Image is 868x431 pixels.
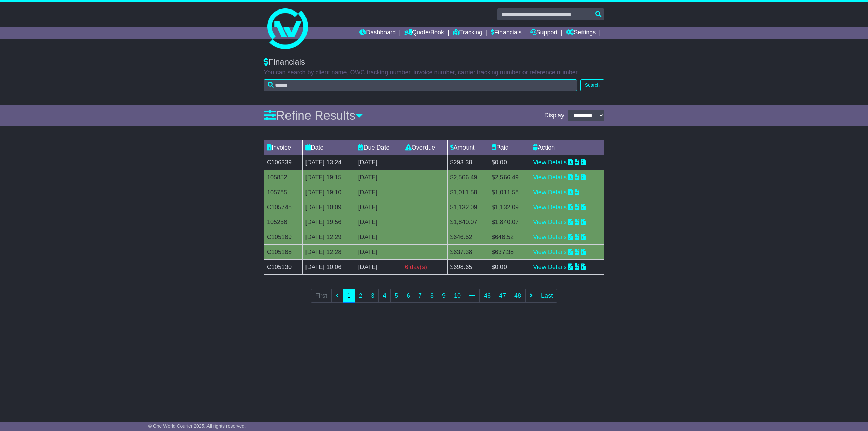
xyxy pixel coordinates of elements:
[402,289,414,303] a: 6
[148,423,246,429] span: © One World Courier 2025. All rights reserved.
[533,249,567,255] a: View Details
[355,140,402,155] td: Due Date
[264,244,303,259] td: C105168
[533,159,567,166] a: View Details
[405,262,445,272] div: 6 day(s)
[489,200,530,215] td: $1,132.09
[355,155,402,170] td: [DATE]
[264,69,604,76] p: You can search by client name, OWC tracking number, invoice number, carrier tracking number or re...
[566,27,596,39] a: Settings
[355,185,402,200] td: [DATE]
[489,215,530,230] td: $1,840.07
[264,170,303,185] td: 105852
[447,215,489,230] td: $1,840.07
[264,259,303,274] td: C105130
[533,174,567,181] a: View Details
[447,155,489,170] td: $293.38
[302,200,355,215] td: [DATE] 10:09
[491,27,522,39] a: Financials
[544,112,564,119] span: Display
[355,230,402,244] td: [DATE]
[302,215,355,230] td: [DATE] 19:56
[533,234,567,240] a: View Details
[447,259,489,274] td: $698.65
[489,170,530,185] td: $2,566.49
[302,170,355,185] td: [DATE] 19:15
[530,27,558,39] a: Support
[264,185,303,200] td: 105785
[533,189,567,196] a: View Details
[447,200,489,215] td: $1,132.09
[447,185,489,200] td: $1,011.58
[537,289,557,303] a: Last
[533,204,567,211] a: View Details
[367,289,379,303] a: 3
[447,170,489,185] td: $2,566.49
[447,230,489,244] td: $646.52
[302,185,355,200] td: [DATE] 19:10
[489,155,530,170] td: $0.00
[402,140,447,155] td: Overdue
[264,109,363,122] a: Refine Results
[355,200,402,215] td: [DATE]
[264,200,303,215] td: C105748
[264,230,303,244] td: C105169
[533,263,567,270] a: View Details
[489,140,530,155] td: Paid
[404,27,444,39] a: Quote/Book
[302,155,355,170] td: [DATE] 13:24
[489,185,530,200] td: $1,011.58
[479,289,495,303] a: 46
[264,215,303,230] td: 105256
[426,289,438,303] a: 8
[533,219,567,226] a: View Details
[355,170,402,185] td: [DATE]
[264,140,303,155] td: Invoice
[355,244,402,259] td: [DATE]
[438,289,450,303] a: 9
[359,27,396,39] a: Dashboard
[378,289,391,303] a: 4
[489,244,530,259] td: $637.38
[264,57,604,67] div: Financials
[453,27,482,39] a: Tracking
[264,155,303,170] td: C106339
[343,289,355,303] a: 1
[489,259,530,274] td: $0.00
[390,289,402,303] a: 5
[580,79,604,91] button: Search
[302,259,355,274] td: [DATE] 10:06
[355,215,402,230] td: [DATE]
[530,140,604,155] td: Action
[302,230,355,244] td: [DATE] 12:29
[495,289,510,303] a: 47
[414,289,426,303] a: 7
[355,289,367,303] a: 2
[302,140,355,155] td: Date
[302,244,355,259] td: [DATE] 12:28
[489,230,530,244] td: $646.52
[447,244,489,259] td: $637.38
[510,289,526,303] a: 48
[447,140,489,155] td: Amount
[355,259,402,274] td: [DATE]
[450,289,465,303] a: 10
